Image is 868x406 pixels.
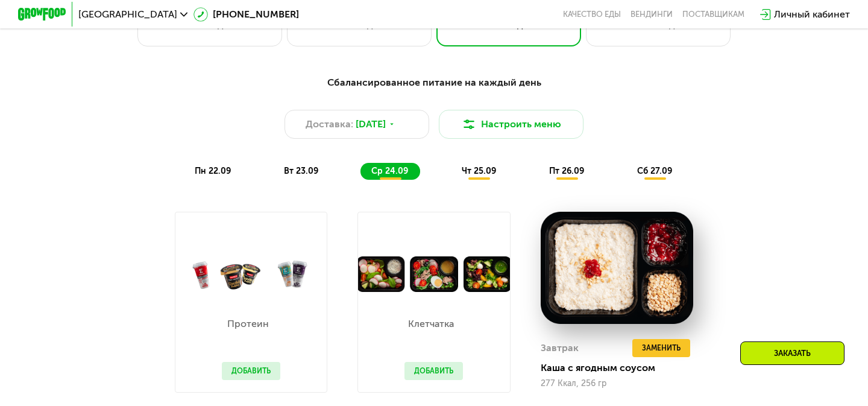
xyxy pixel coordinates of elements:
a: Вендинги [631,10,673,19]
div: Каша с ягодным соусом [541,362,703,374]
span: сб 27.09 [637,166,672,176]
button: Добавить [222,362,280,380]
span: вт 23.09 [284,166,318,176]
span: [DATE] [356,117,386,132]
p: Клетчатка [404,319,457,329]
button: Добавить [404,362,463,380]
div: Личный кабинет [774,7,850,22]
a: [PHONE_NUMBER] [193,7,299,22]
span: Доставка: [306,117,353,132]
span: пт 26.09 [549,166,584,176]
span: Заменить [642,342,681,354]
div: поставщикам [682,10,744,19]
div: Заказать [740,341,844,365]
div: 277 Ккал, 256 гр [541,379,693,389]
span: [GEOGRAPHIC_DATA] [78,10,177,19]
button: Настроить меню [439,110,583,139]
div: Сбалансированное питание на каждый день [77,75,791,90]
button: Заменить [632,339,690,357]
p: Протеин [222,319,274,329]
a: Качество еды [563,10,621,19]
span: ср 24.09 [371,166,408,176]
span: чт 25.09 [462,166,496,176]
span: пн 22.09 [195,166,231,176]
div: Завтрак [541,339,579,357]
